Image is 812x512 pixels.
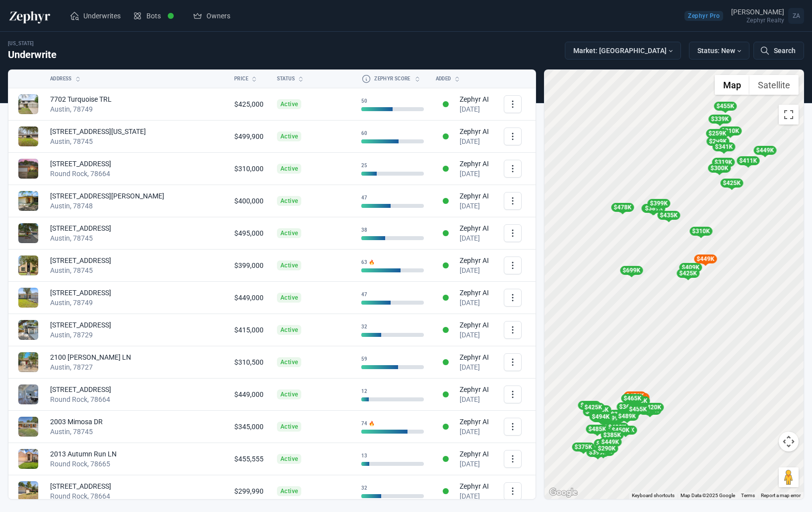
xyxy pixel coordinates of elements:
[460,320,489,330] div: Zephyr AI
[591,425,603,435] gmp-advanced-marker: $485K
[50,233,222,243] div: Austin, 78745
[50,330,222,340] div: Austin, 78729
[361,291,424,299] div: 47
[228,153,271,185] td: $310,000
[50,265,222,275] div: Austin, 78745
[699,255,711,264] gmp-advanced-marker: $449K
[50,352,222,362] div: 2100 [PERSON_NAME] LN
[547,486,580,499] img: Google
[206,11,230,21] span: Owners
[271,71,343,87] button: Status
[713,164,725,174] gmp-advanced-marker: $300K
[731,6,804,26] a: Open user menu
[680,493,735,498] span: Map Data ©2025 Google
[615,412,638,421] div: $489K
[228,411,271,443] td: $345,000
[642,204,665,213] div: $389K
[779,105,799,125] button: Toggle fullscreen view
[626,393,649,402] div: $420K
[646,204,659,214] gmp-advanced-marker: $415K
[609,426,632,435] div: $450K
[620,266,643,275] div: $699K
[8,48,57,62] h2: Underwrite
[779,432,799,451] button: Map camera controls
[50,394,222,404] div: Round Rock, 78664
[460,352,489,362] div: Zephyr AI
[607,414,619,424] gmp-advanced-marker: $499K
[277,357,302,367] span: Active
[50,481,222,491] div: [STREET_ADDRESS]
[361,226,424,234] div: 38
[627,396,650,405] div: $325K
[228,282,271,314] td: $449,000
[50,491,222,501] div: Round Rock, 78664
[361,258,424,266] div: 63 🔥
[694,255,717,263] div: $449K
[717,158,729,168] gmp-advanced-marker: $319K
[50,104,222,114] div: Austin, 78749
[711,129,723,139] gmp-advanced-marker: $259K
[602,414,624,423] div: $499K
[361,162,424,170] div: 25
[712,142,735,151] div: $341K
[677,269,699,278] div: $425K
[681,269,694,279] gmp-advanced-marker: $425K
[50,256,222,265] div: [STREET_ADDRESS]
[589,412,612,421] div: $494K
[361,420,424,428] div: 74 🔥
[632,492,675,499] button: Keyboard shortcuts
[460,265,489,275] div: [DATE]
[228,443,271,475] td: $455,555
[604,438,616,448] gmp-advanced-marker: $449K
[753,146,776,155] div: $449K
[731,8,784,15] div: [PERSON_NAME]
[228,185,271,217] td: $400,000
[599,438,621,447] div: $449K
[647,204,660,214] gmp-advanced-marker: $389K
[460,201,489,211] div: [DATE]
[50,288,222,298] div: [STREET_ADDRESS]
[761,493,801,498] a: Report a map error
[50,459,222,469] div: Round Rock, 78665
[679,263,702,272] div: $409K
[694,227,707,237] gmp-advanced-marker: $310K
[374,75,410,83] span: Zephyr Score
[50,320,222,330] div: [STREET_ADDRESS]
[460,136,489,146] div: [DATE]
[684,11,723,21] span: Zephyr Pro
[708,164,731,173] div: $300K
[460,459,489,469] div: [DATE]
[361,74,371,84] svg: Zephyr Score
[460,481,489,491] div: Zephyr AI
[625,266,637,276] gmp-advanced-marker: $699K
[460,298,489,308] div: [DATE]
[8,40,57,48] div: [US_STATE]
[632,396,644,406] gmp-advanced-marker: $325K
[50,127,222,136] div: [STREET_ADDRESS][US_STATE]
[228,217,271,250] td: $495,000
[50,427,222,437] div: Austin, 78745
[614,426,637,435] div: $365K
[64,6,127,26] a: Underwrites
[623,391,646,400] div: $450K
[741,493,755,498] a: Terms (opens in new tab)
[572,443,595,451] div: $375K
[460,394,489,404] div: [DATE]
[277,131,302,141] span: Active
[50,417,222,427] div: 2003 Mimosa DR
[228,379,271,411] td: $449,000
[460,427,489,437] div: [DATE]
[430,71,485,87] button: Added
[460,384,489,394] div: Zephyr AI
[720,179,743,188] div: $425K
[719,127,742,135] div: $310K
[83,11,121,21] span: Underwrites
[706,137,729,146] div: $299K
[187,6,236,26] a: Owners
[646,403,658,413] gmp-advanced-marker: $420K
[8,8,52,24] img: Zephyr Logo
[460,362,489,372] div: [DATE]
[460,127,489,136] div: Zephyr AI
[614,426,626,436] gmp-advanced-marker: $450K
[621,394,644,403] div: $465K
